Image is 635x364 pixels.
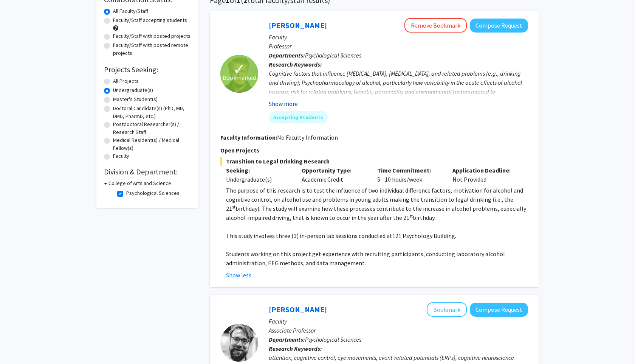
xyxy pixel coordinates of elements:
[305,336,361,343] span: Psychological Sciences
[226,231,528,240] p: 121 Psychology Building.
[226,205,526,221] span: birthday). The study will examine how these processes contribute to the increase in alcohol probl...
[470,303,528,317] button: Compose Request to Nicholas Gaspelin
[113,32,190,40] label: Faculty/Staff with posted projects
[269,111,328,123] mat-chip: Accepting Students
[377,166,441,175] p: Time Commitment:
[226,175,290,184] div: Undergraduate(s)
[220,134,277,141] b: Faculty Information:
[302,166,366,175] p: Opportunity Type:
[104,167,191,176] h2: Division & Department:
[226,166,290,175] p: Seeking:
[269,336,305,343] b: Departments:
[113,136,191,152] label: Medical Resident(s) / Medical Fellow(s)
[113,7,148,15] label: All Faculty/Staff
[113,86,153,94] label: Undergraduate(s)
[269,353,528,362] div: attention, cognitive control, eye movements, event-related potentials (ERPs), cognitive neuroscience
[447,166,522,184] div: Not Provided
[226,271,251,280] button: Show less
[113,16,187,24] label: Faculty/Staff accepting students
[404,18,467,33] button: Remove Bookmark
[269,99,298,108] button: Show more
[269,20,327,30] a: [PERSON_NAME]
[113,152,129,160] label: Faculty
[226,232,392,240] span: This study involves three (3) in-person lab sessions conducted at
[372,166,447,184] div: 5 - 10 hours/week
[113,95,158,103] label: Master's Student(s)
[269,51,305,59] b: Departments:
[220,146,528,155] p: Open Projects
[269,317,528,326] p: Faculty
[305,51,361,59] span: Psychological Sciences
[269,326,528,335] p: Associate Professor
[269,69,528,105] div: Cognitive factors that influence [MEDICAL_DATA], [MEDICAL_DATA], and related problems (e.g., drin...
[226,249,528,268] p: Students working on this project get experience with recruiting participants, conducting laborato...
[226,187,523,212] span: The purpose of this research is to test the influence of two individual difference factors, motiv...
[470,19,528,33] button: Compose Request to Denis McCarthy
[6,330,32,358] iframe: Chat
[269,61,322,68] b: Research Keywords:
[113,120,191,136] label: Postdoctoral Researcher(s) / Research Staff
[126,189,180,197] label: Psychological Sciences
[427,302,467,317] button: Add Nicholas Gaspelin to Bookmarks
[269,33,528,42] p: Faculty
[113,104,191,120] label: Doctoral Candidate(s) (PhD, MD, DMD, PharmD, etc.)
[409,213,413,219] sup: st
[113,41,191,57] label: Faculty/Staff with posted remote projects
[113,77,139,85] label: All Projects
[220,157,528,166] span: Transition to Legal Drinking Research
[269,305,327,314] a: [PERSON_NAME]
[269,345,322,352] b: Research Keywords:
[452,166,517,175] p: Application Deadline:
[269,42,528,51] p: Professor
[108,179,171,187] h3: College of Arts and Science
[223,73,256,82] span: Bookmarked
[104,65,191,74] h2: Projects Seeking:
[233,65,246,73] span: ✓
[232,204,235,210] sup: st
[296,166,372,184] div: Academic Credit
[413,214,435,221] span: birthday.
[277,134,338,141] span: No Faculty Information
